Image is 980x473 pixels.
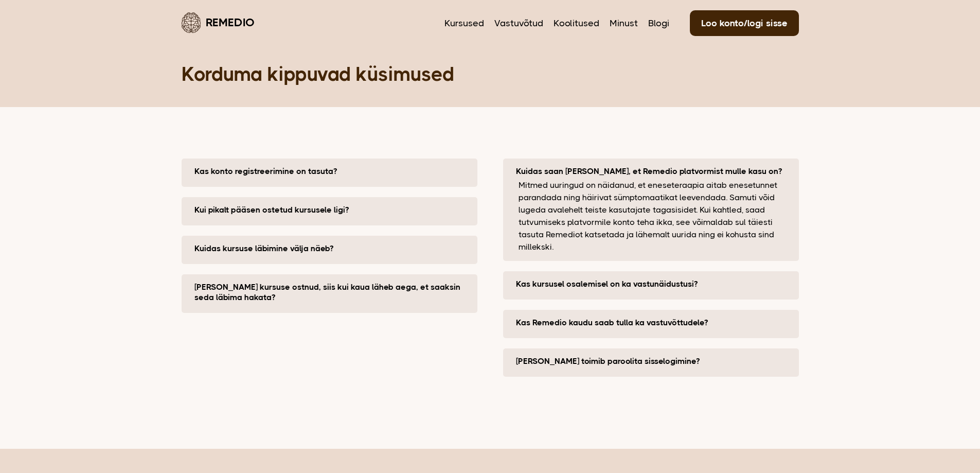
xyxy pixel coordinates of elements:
[516,166,791,177] button: Kuidas saan [PERSON_NAME], et Remedio platvormist mulle kasu on?
[516,318,791,328] button: Kas Remedio kaudu saab tulla ka vastuvõttudele?
[194,243,470,254] button: Kuidas kursuse läbimine välja näeb?
[554,16,599,30] a: Koolitused
[610,16,638,30] a: Minust
[194,166,470,177] button: Kas konto registreerimine on tasuta?
[182,62,799,86] h1: Korduma kippuvad küsimused
[516,279,791,289] button: Kas kursusel osalemisel on ka vastunäidustusi?
[494,16,543,30] a: Vastuvõtud
[648,16,669,30] a: Blogi
[690,10,799,36] a: Loo konto/logi sisse
[516,356,791,366] button: [PERSON_NAME] toimib paroolita sisselogimine?
[444,16,484,30] a: Kursused
[519,179,791,253] p: Mitmed uuringud on näidanud, et eneseteraapia aitab enesetunnet parandada ning häirivat sümptomaa...
[194,282,470,303] button: [PERSON_NAME] kursuse ostnud, siis kui kaua läheb aega, et saaksin seda läbima hakata?
[182,12,201,33] img: Remedio logo
[194,205,470,215] button: Kui pikalt pääsen ostetud kursusele ligi?
[182,10,255,34] a: Remedio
